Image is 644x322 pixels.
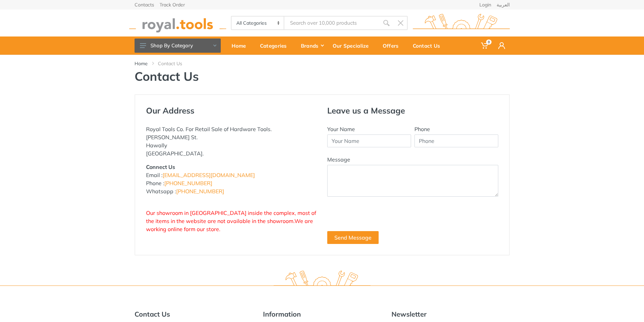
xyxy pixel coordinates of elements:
[135,39,221,53] button: Shop By Category
[146,106,317,116] h4: Our Address
[146,209,316,232] span: Our showroom in [GEOGRAPHIC_DATA] inside the complex, most of the items in the website are not av...
[414,134,498,147] input: Phone
[135,2,154,7] a: Contacts
[408,36,450,55] a: Contact Us
[408,39,450,53] div: Contact Us
[476,36,494,55] a: 0
[227,36,255,55] a: Home
[160,2,185,7] a: Track Order
[327,231,379,244] button: Send Message
[135,310,253,318] h5: Contact Us
[327,205,430,231] iframe: reCAPTCHA
[327,106,498,116] h4: Leave us a Message
[328,39,378,53] div: Our Specialize
[486,40,492,45] span: 0
[263,310,381,318] h5: Information
[378,39,408,53] div: Offers
[378,36,408,55] a: Offers
[327,134,411,147] input: Your Name
[164,180,212,187] a: [PHONE_NUMBER]
[255,39,296,53] div: Categories
[146,164,175,170] strong: Connect Us
[135,69,510,83] h1: Contact Us
[391,310,510,318] h5: Newsletter
[135,60,510,67] nav: breadcrumb
[227,39,255,53] div: Home
[163,172,255,178] a: [EMAIL_ADDRESS][DOMAIN_NAME]
[146,125,317,157] p: Royal Tools Co. For Retail Sale of Hardware Tools. [PERSON_NAME] St. Hawally [GEOGRAPHIC_DATA].
[327,125,355,133] label: Your Name
[232,17,285,29] select: Category
[284,16,379,30] input: Site search
[296,39,328,53] div: Brands
[479,2,491,7] a: Login
[497,2,510,7] a: العربية
[255,36,296,55] a: Categories
[158,60,192,67] li: Contact Us
[129,14,226,32] img: royal.tools Logo
[414,125,430,133] label: Phone
[135,60,148,67] a: Home
[328,36,378,55] a: Our Specialize
[413,14,510,32] img: royal.tools Logo
[327,155,350,164] label: Message
[273,271,371,289] img: royal.tools Logo
[176,188,224,195] a: [PHONE_NUMBER]
[146,163,317,195] p: Email : Phone : Whatsapp :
